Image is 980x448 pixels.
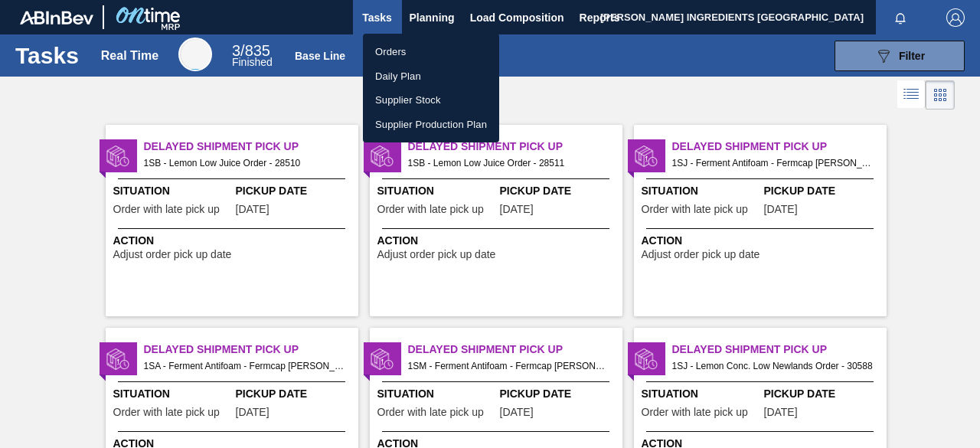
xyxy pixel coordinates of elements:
[363,64,499,89] a: Daily Plan
[363,88,499,113] a: Supplier Stock
[363,40,499,64] a: Orders
[363,113,499,137] a: Supplier Production Plan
